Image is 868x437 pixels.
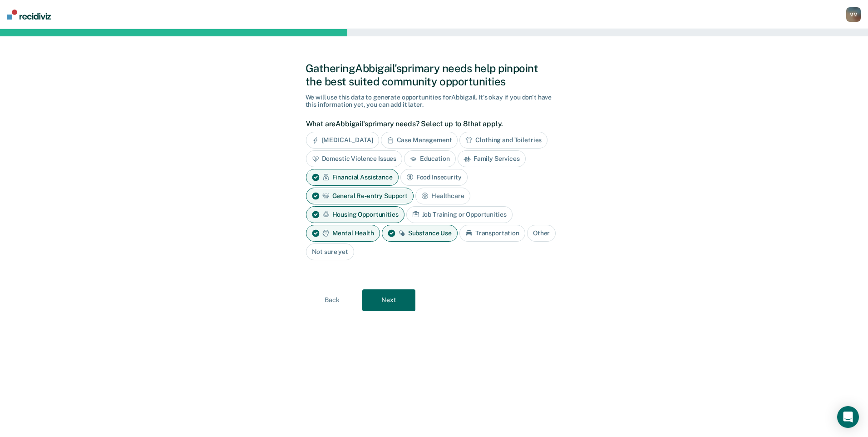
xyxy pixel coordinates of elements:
[382,225,458,242] div: Substance Use
[306,169,399,186] div: Financial Assistance
[846,7,861,22] div: M M
[527,225,556,242] div: Other
[306,206,404,223] div: Housing Opportunities
[306,94,563,109] div: We will use this data to generate opportunities for Abbigail . It's okay if you don't have this i...
[306,289,359,311] button: Back
[846,7,861,22] button: MM
[306,150,403,167] div: Domestic Violence Issues
[458,150,526,167] div: Family Services
[306,188,414,204] div: General Re-entry Support
[306,119,558,128] label: What are Abbigail's primary needs? Select up to 8 that apply.
[306,132,379,149] div: [MEDICAL_DATA]
[381,132,458,149] div: Case Management
[415,188,470,204] div: Healthcare
[306,243,354,260] div: Not sure yet
[306,225,380,242] div: Mental Health
[459,225,525,242] div: Transportation
[406,206,513,223] div: Job Training or Opportunities
[7,10,51,20] img: Recidiviz
[459,132,547,149] div: Clothing and Toiletries
[404,150,456,167] div: Education
[400,169,468,186] div: Food Insecurity
[362,289,415,311] button: Next
[837,406,859,428] div: Open Intercom Messenger
[306,62,563,88] div: Gathering Abbigail's primary needs help pinpoint the best suited community opportunities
